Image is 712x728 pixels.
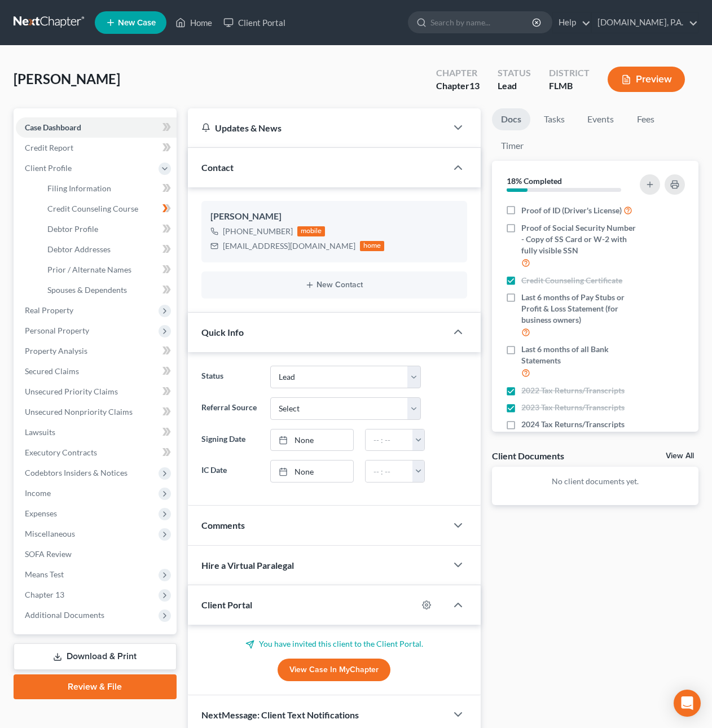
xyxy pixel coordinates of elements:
span: Real Property [25,305,73,315]
a: None [271,461,353,482]
span: Secured Claims [25,366,79,376]
span: 2024 Tax Returns/Transcripts [521,419,625,430]
span: Hire a Virtual Paralegal [201,560,294,571]
a: Filing Information [38,178,177,199]
a: Docs [492,108,530,130]
span: Credit Counseling Certificate [521,275,622,286]
p: No client documents yet. [501,476,689,487]
div: Updates & News [201,122,434,134]
a: [DOMAIN_NAME], P.A. [592,12,698,33]
a: Timer [492,135,533,157]
span: [PERSON_NAME] [14,71,120,87]
a: Client Portal [218,12,291,33]
a: Events [578,108,623,130]
a: Debtor Profile [38,219,177,239]
span: Unsecured Priority Claims [25,387,118,396]
span: Case Dashboard [25,122,81,132]
span: Codebtors Insiders & Notices [25,468,128,477]
a: View All [666,452,694,460]
div: Status [498,67,531,80]
a: Debtor Addresses [38,239,177,260]
span: Chapter 13 [25,590,64,599]
a: Credit Report [16,138,177,158]
span: Comments [201,520,245,530]
a: Fees [627,108,663,130]
span: Spouses & Dependents [47,285,127,295]
a: Unsecured Nonpriority Claims [16,402,177,422]
span: SOFA Review [25,549,72,559]
div: mobile [297,226,326,236]
input: Search by name... [430,12,534,33]
span: Contact [201,162,234,173]
span: Unsecured Nonpriority Claims [25,407,133,416]
span: Proof of Social Security Number - Copy of SS Card or W-2 with fully visible SSN [521,222,637,256]
span: Expenses [25,508,57,518]
span: Executory Contracts [25,448,97,457]
span: 13 [469,80,480,91]
a: Lawsuits [16,422,177,442]
span: Income [25,488,51,498]
span: 2023 Tax Returns/Transcripts [521,402,625,413]
a: Prior / Alternate Names [38,260,177,280]
span: Credit Report [25,143,73,152]
a: Review & File [14,674,177,699]
div: District [549,67,590,80]
div: [EMAIL_ADDRESS][DOMAIN_NAME] [223,240,355,252]
span: Quick Info [201,327,244,337]
a: Case Dashboard [16,117,177,138]
strong: 18% Completed [507,176,562,186]
span: Lawsuits [25,427,55,437]
a: Spouses & Dependents [38,280,177,300]
span: Means Test [25,569,64,579]
div: Chapter [436,67,480,80]
a: Executory Contracts [16,442,177,463]
div: Lead [498,80,531,93]
div: home [360,241,385,251]
span: NextMessage: Client Text Notifications [201,709,359,720]
span: Last 6 months of Pay Stubs or Profit & Loss Statement (for business owners) [521,292,637,326]
button: Preview [608,67,685,92]
label: IC Date [196,460,265,483]
button: New Contact [210,280,459,290]
a: Download & Print [14,643,177,670]
span: Last 6 months of all Bank Statements [521,344,637,366]
label: Referral Source [196,397,265,420]
span: Client Portal [201,599,252,610]
span: Miscellaneous [25,529,75,538]
a: SOFA Review [16,544,177,564]
p: You have invited this client to the Client Portal. [201,638,468,650]
a: Secured Claims [16,361,177,381]
div: [PERSON_NAME] [210,210,459,223]
span: Debtor Addresses [47,244,111,254]
input: -- : -- [366,461,413,482]
span: Additional Documents [25,610,104,620]
a: Unsecured Priority Claims [16,381,177,402]
span: Personal Property [25,326,89,335]
a: Home [170,12,218,33]
span: Client Profile [25,163,72,173]
a: Credit Counseling Course [38,199,177,219]
a: View Case in MyChapter [278,659,390,681]
span: New Case [118,19,156,27]
label: Status [196,366,265,388]
span: Credit Counseling Course [47,204,138,213]
div: Open Intercom Messenger [674,690,701,717]
div: [PHONE_NUMBER] [223,226,293,237]
a: Help [553,12,591,33]
div: Chapter [436,80,480,93]
span: Property Analysis [25,346,87,356]
span: Proof of ID (Driver's License) [521,205,622,216]
div: FLMB [549,80,590,93]
span: Prior / Alternate Names [47,265,131,274]
input: -- : -- [366,429,413,451]
a: Property Analysis [16,341,177,361]
div: Client Documents [492,450,564,462]
span: Debtor Profile [47,224,98,234]
a: Tasks [535,108,574,130]
span: 2022 Tax Returns/Transcripts [521,385,625,396]
span: Filing Information [47,183,111,193]
label: Signing Date [196,429,265,451]
a: None [271,429,353,451]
